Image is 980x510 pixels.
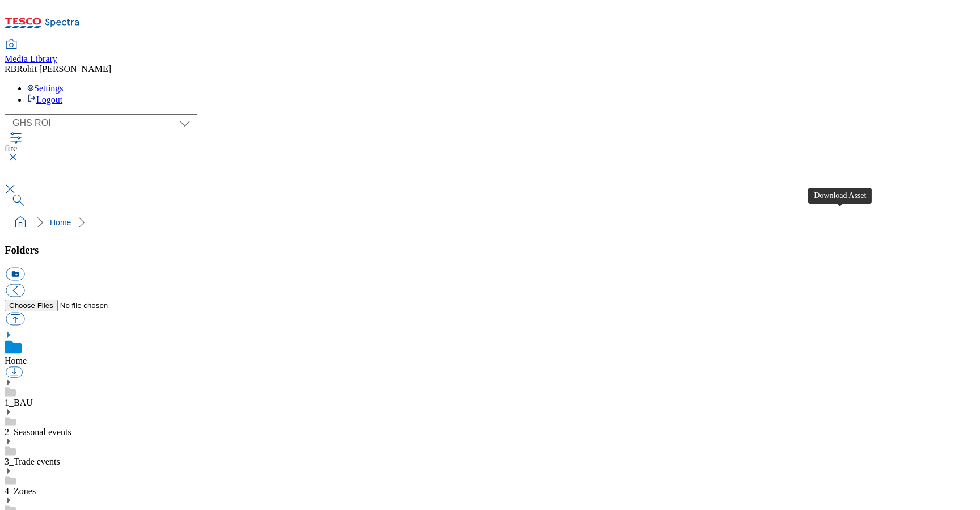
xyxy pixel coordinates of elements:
a: Logout [27,95,62,104]
h3: Folders [5,244,975,256]
a: home [11,213,29,231]
span: RB [5,64,16,74]
a: Home [50,218,71,227]
a: 4_Zones [5,486,36,496]
span: Media Library [5,54,57,64]
a: Media Library [5,40,57,64]
span: fire [5,144,17,153]
nav: breadcrumb [5,212,975,233]
span: Rohit [PERSON_NAME] [16,64,111,74]
a: 3_Trade events [5,457,60,466]
a: Home [5,356,27,365]
a: 2_Seasonal events [5,427,71,437]
a: 1_BAU [5,398,33,407]
a: Settings [27,83,64,93]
